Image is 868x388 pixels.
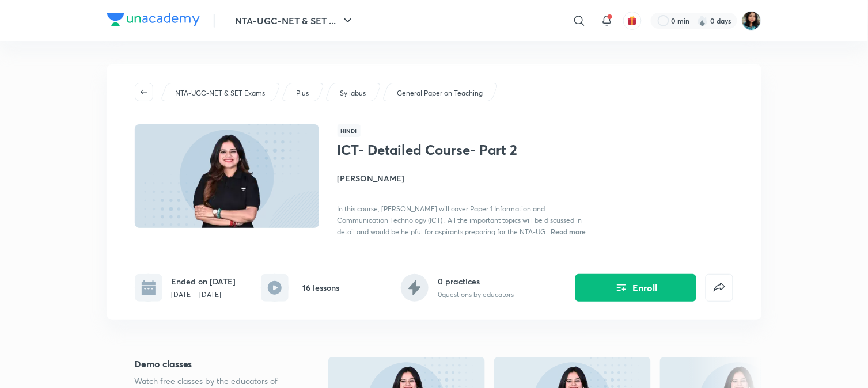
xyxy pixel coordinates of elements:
span: Read more [551,227,586,236]
img: streak [697,15,708,26]
button: false [706,274,733,302]
h1: ICT- Detailed Course- Part 2 [338,142,526,158]
p: 0 questions by educators [438,290,514,300]
p: Syllabus [340,88,366,98]
h6: 16 lessons [302,282,339,294]
img: Thumbnail [132,123,320,229]
a: Company Logo [107,13,200,29]
img: Shalini Auddy [742,11,761,31]
p: NTA-UGC-NET & SET Exams [175,88,265,98]
p: [DATE] - [DATE] [172,290,236,300]
a: Plus [294,88,310,98]
button: Enroll [575,274,696,302]
h6: 0 practices [438,275,514,287]
p: General Paper on Teaching [397,88,483,98]
a: General Paper on Teaching [395,88,484,98]
span: In this course, [PERSON_NAME] will cover Paper 1 Information and Communication Technology (ICT) .... [338,204,582,236]
span: Hindi [338,124,361,137]
p: Plus [296,88,309,98]
a: Syllabus [338,88,367,98]
button: NTA-UGC-NET & SET ... [229,9,362,32]
img: Company Logo [107,13,200,26]
h4: [PERSON_NAME] [338,172,596,184]
button: avatar [623,12,642,30]
a: NTA-UGC-NET & SET Exams [173,88,267,98]
h5: Demo classes [135,357,291,371]
img: avatar [627,16,638,26]
h6: Ended on [DATE] [172,275,236,287]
